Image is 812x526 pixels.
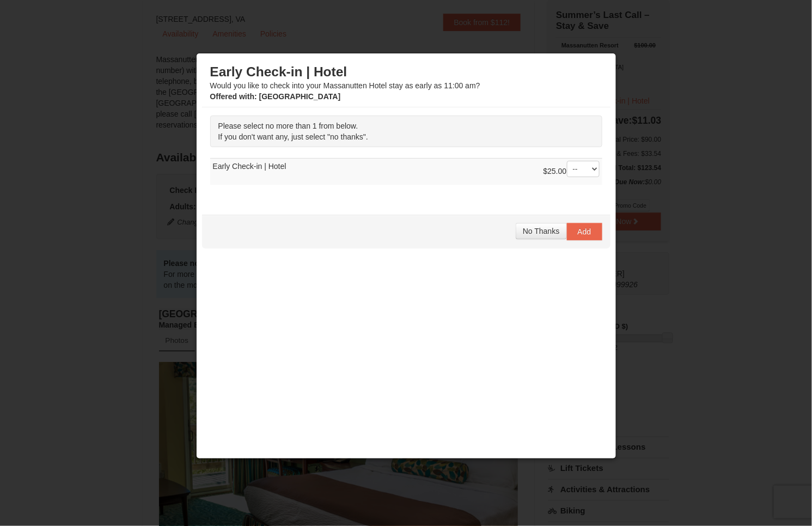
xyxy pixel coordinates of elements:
span: No Thanks [523,227,559,235]
button: Add [567,223,602,240]
strong: : [GEOGRAPHIC_DATA] [210,92,341,101]
span: Please select no more than 1 from below. [218,122,358,130]
div: $25.00 [544,161,600,183]
div: Would you like to check into your Massanutten Hotel stay as early as 11:00 am? [210,64,602,102]
span: If you don't want any, just select "no thanks". [218,132,368,141]
span: Add [578,227,591,236]
td: Early Check-in | Hotel [210,158,602,185]
span: Offered with [210,92,255,101]
h3: Early Check-in | Hotel [210,64,602,80]
button: No Thanks [516,223,566,239]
